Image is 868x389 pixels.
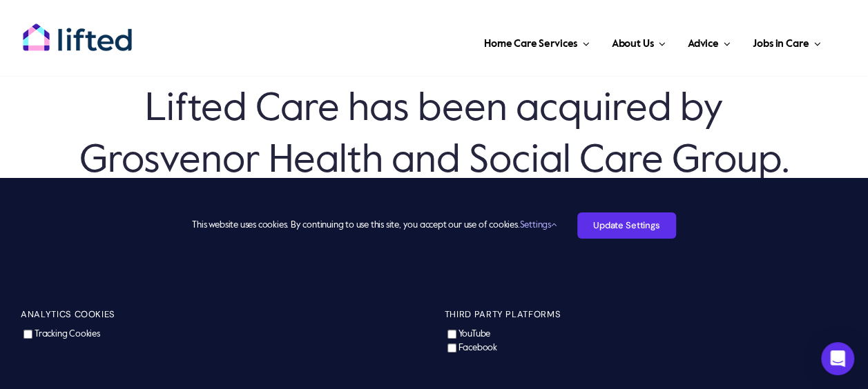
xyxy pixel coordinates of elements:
nav: Main Menu [162,21,825,62]
a: About Us [607,21,669,62]
span: Jobs in Care [753,33,809,55]
span: Advice [688,33,719,55]
a: Settings [519,221,556,230]
a: Update Settings [577,212,676,239]
a: Home Care Services [480,21,594,62]
a: Jobs in Care [749,21,825,62]
input: Tracking Cookies [23,330,32,339]
input: Facebook [447,343,456,352]
a: Advice [684,21,735,62]
label: Facebook [445,343,497,352]
span: This website uses cookies. By continuing to use this site, you accept our use of cookies. [192,215,556,237]
h6: Lifted Care has been acquired by Grosvenor Health and Social Care Group. Please visit to arrange ... [69,84,799,291]
span: About Us [611,33,653,55]
a: lifted-logo [22,23,133,37]
h4: Third Party Platforms [445,308,848,321]
label: YouTube [445,330,491,339]
div: Open Intercom Messenger [821,342,854,375]
label: Tracking Cookies [21,330,100,339]
input: YouTube [447,330,456,339]
h4: Analytics Cookies [21,308,424,321]
span: Home Care Services [484,33,577,55]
